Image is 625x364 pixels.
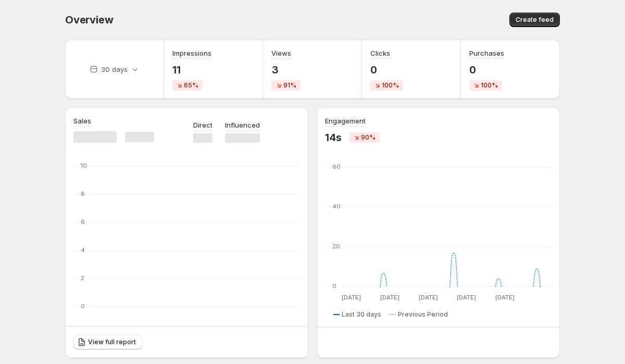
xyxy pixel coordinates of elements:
[469,48,504,58] h3: Purchases
[81,162,87,169] text: 10
[457,294,476,301] text: [DATE]
[325,116,366,126] h3: Engagement
[81,246,85,254] text: 4
[271,64,301,76] p: 3
[81,303,85,310] text: 0
[193,120,213,130] p: Direct
[361,133,376,142] span: 90%
[370,48,390,58] h3: Clicks
[481,81,498,90] span: 100%
[81,218,85,225] text: 6
[81,274,84,282] text: 2
[184,81,198,90] span: 65%
[516,16,554,24] span: Create feed
[495,294,515,301] text: [DATE]
[81,190,85,197] text: 8
[73,335,142,349] a: View full report
[382,81,399,90] span: 100%
[172,64,211,76] p: 11
[469,64,504,76] p: 0
[225,120,260,130] p: Influenced
[342,310,381,319] span: Last 30 days
[332,203,341,210] text: 40
[332,282,336,290] text: 0
[172,48,211,58] h3: Impressions
[325,131,341,144] p: 14s
[332,163,341,170] text: 60
[283,81,296,90] span: 91%
[101,64,128,74] p: 30 days
[332,243,340,250] text: 20
[65,14,113,26] span: Overview
[271,48,291,58] h3: Views
[342,294,361,301] text: [DATE]
[73,116,91,126] h3: Sales
[370,64,403,76] p: 0
[380,294,399,301] text: [DATE]
[509,12,560,27] button: Create feed
[398,310,448,319] span: Previous Period
[419,294,438,301] text: [DATE]
[88,338,136,346] span: View full report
